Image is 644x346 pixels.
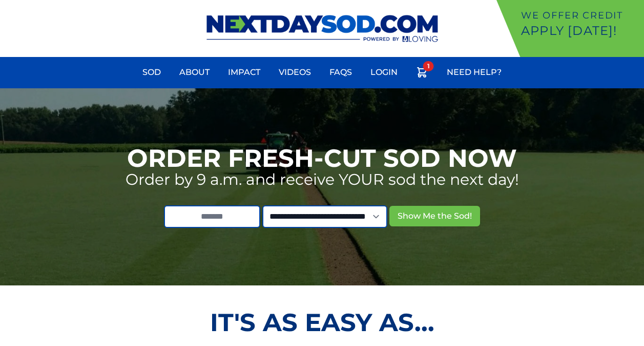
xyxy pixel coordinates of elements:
a: Sod [136,60,167,85]
h1: Order Fresh-Cut Sod Now [127,146,517,170]
a: 1 [410,60,434,88]
span: 1 [423,61,434,71]
a: Impact [222,60,266,85]
a: Need Help? [441,60,508,85]
a: Login [364,60,404,85]
h2: It's as Easy As... [108,310,537,335]
p: We offer Credit [521,8,640,23]
a: FAQs [323,60,358,85]
a: Videos [273,60,317,85]
button: Show Me the Sod! [389,206,480,226]
p: Order by 9 a.m. and receive YOUR sod the next day! [126,170,519,189]
a: About [173,60,216,85]
p: Apply [DATE]! [521,23,640,39]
